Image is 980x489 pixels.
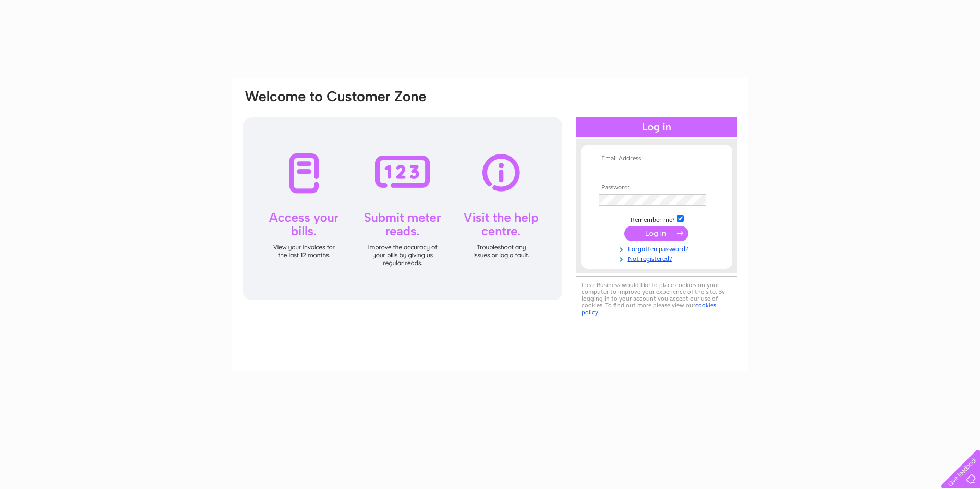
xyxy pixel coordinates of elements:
[624,226,688,241] input: Submit
[596,184,717,192] th: Password:
[576,276,737,321] div: Clear Business would like to place cookies on your computer to improve your experience of the sit...
[582,302,716,316] a: cookies policy
[599,243,717,253] a: Forgotten password?
[596,213,717,224] td: Remember me?
[599,253,717,263] a: Not registered?
[596,155,717,162] th: Email Address:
